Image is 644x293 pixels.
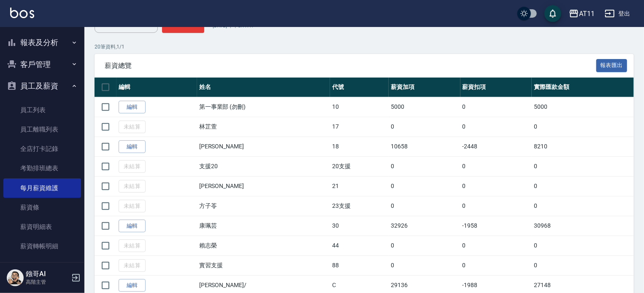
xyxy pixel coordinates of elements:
td: 20支援 [330,156,389,176]
a: 薪資轉帳明細 [3,237,81,256]
td: 17 [330,117,389,137]
td: 0 [460,97,532,117]
a: 編輯 [119,279,146,292]
td: 10 [330,97,389,117]
h5: 鏹哥AI [26,270,69,278]
a: 薪資明細表 [3,217,81,237]
td: 林芷萱 [197,117,330,137]
td: 方子苓 [197,196,330,216]
td: 5000 [389,97,460,117]
a: 編輯 [119,140,146,153]
th: 實際匯款金額 [532,78,634,97]
td: 0 [532,176,634,196]
button: 登出 [601,6,634,22]
button: 報表匯出 [596,59,628,72]
a: 考勤排班總表 [3,159,81,178]
th: 編輯 [116,78,197,97]
td: 康珮芸 [197,216,330,236]
button: 員工及薪資 [3,75,81,97]
td: 0 [460,255,532,275]
td: 賴志榮 [197,236,330,255]
td: 0 [532,117,634,137]
td: [PERSON_NAME] [197,176,330,196]
td: [PERSON_NAME] [197,137,330,156]
th: 姓名 [197,78,330,97]
div: AT11 [579,8,595,19]
td: 0 [389,176,460,196]
button: AT11 [566,5,598,22]
img: Logo [10,8,34,18]
td: 0 [389,117,460,137]
td: -2448 [460,137,532,156]
button: 商品管理 [3,260,81,282]
td: 0 [532,255,634,275]
td: -1958 [460,216,532,236]
td: 88 [330,255,389,275]
td: 0 [532,236,634,255]
a: 編輯 [119,101,146,114]
td: 44 [330,236,389,255]
p: 高階主管 [26,278,69,286]
td: 實習支援 [197,255,330,275]
span: 薪資總覽 [105,62,596,70]
td: 30968 [532,216,634,236]
td: 0 [460,176,532,196]
td: 18 [330,137,389,156]
th: 薪資加項 [389,78,460,97]
td: 23支援 [330,196,389,216]
td: 0 [389,156,460,176]
td: 0 [389,196,460,216]
th: 代號 [330,78,389,97]
td: 0 [460,196,532,216]
a: 員工離職列表 [3,120,81,139]
td: 0 [389,236,460,255]
a: 全店打卡記錄 [3,139,81,159]
a: 每月薪資維護 [3,178,81,198]
td: 0 [532,156,634,176]
a: 員工列表 [3,100,81,120]
td: 0 [460,156,532,176]
a: 報表匯出 [596,61,628,69]
td: 0 [389,255,460,275]
td: 30 [330,216,389,236]
button: 報表及分析 [3,32,81,54]
button: save [544,5,561,22]
td: 8210 [532,137,634,156]
td: 第一事業部 (勿刪) [197,97,330,117]
a: 編輯 [119,220,146,233]
td: 32926 [389,216,460,236]
td: 0 [460,117,532,137]
button: 客戶管理 [3,54,81,75]
td: 支援20 [197,156,330,176]
a: 薪資條 [3,198,81,217]
td: 0 [532,196,634,216]
th: 薪資扣項 [460,78,532,97]
td: 5000 [532,97,634,117]
td: 0 [460,236,532,255]
td: 21 [330,176,389,196]
td: 10658 [389,137,460,156]
p: 20 筆資料, 1 / 1 [95,43,634,51]
img: Person [7,269,24,286]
